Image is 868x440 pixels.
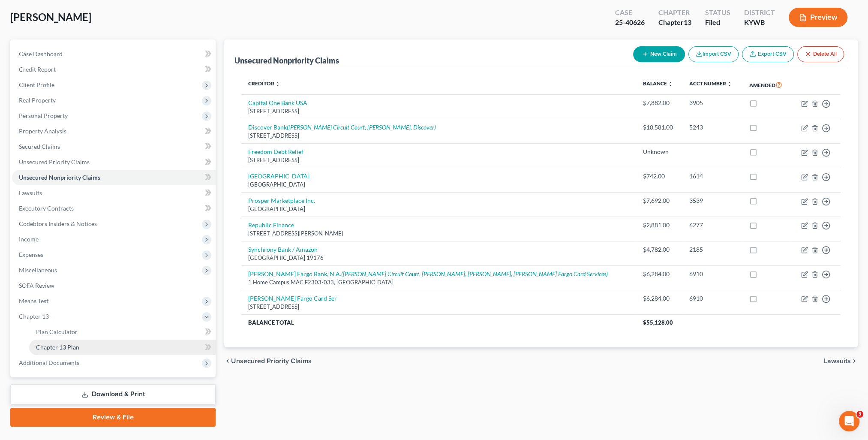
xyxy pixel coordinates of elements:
[248,254,629,262] div: [GEOGRAPHIC_DATA] 19176
[19,143,60,150] span: Secured Claims
[744,8,775,18] div: District
[824,358,858,365] button: Lawsuits chevron_right
[248,181,629,189] div: [GEOGRAPHIC_DATA]
[248,270,608,277] a: [PERSON_NAME] Fargo Bank, N.A.([PERSON_NAME] Circuit Court, [PERSON_NAME], [PERSON_NAME], [PERSON...
[615,8,645,18] div: Case
[19,50,63,57] span: Case Dashboard
[248,303,629,311] div: [STREET_ADDRESS]
[19,220,97,227] span: Codebtors Insiders & Notices
[234,55,339,66] div: Unsecured Nonpriority Claims
[248,197,315,204] a: Prosper Marketplace Inc.
[643,99,676,107] div: $7,882.00
[241,315,636,330] th: Balance Total
[705,8,730,18] div: Status
[684,18,691,26] span: 13
[248,221,294,229] a: Republic Finance
[689,172,736,181] div: 1614
[643,221,676,229] div: $2,881.00
[248,148,303,155] a: Freedom Debt Relief
[341,270,608,277] i: ([PERSON_NAME] Circuit Court, [PERSON_NAME], [PERSON_NAME], [PERSON_NAME] Fargo Card Services)
[643,80,673,87] a: Balance unfold_more
[643,270,676,278] div: $6,284.00
[248,107,629,115] div: [STREET_ADDRESS]
[19,189,42,196] span: Lawsuits
[19,205,74,212] span: Executory Contracts
[797,46,844,62] button: Delete All
[705,18,730,27] div: Filed
[689,80,732,87] a: Acct Number unfold_more
[742,46,794,62] a: Export CSV
[689,196,736,205] div: 3539
[19,158,90,166] span: Unsecured Priority Claims
[643,148,676,156] div: Unknown
[275,81,280,87] i: unfold_more
[248,246,318,253] a: Synchrony Bank / Amazon
[36,344,79,351] span: Chapter 13 Plan
[839,411,859,431] iframe: Intercom live chat
[12,170,216,185] a: Unsecured Nonpriority Claims
[248,205,629,213] div: [GEOGRAPHIC_DATA]
[643,319,673,326] span: $55,128.00
[615,18,645,27] div: 25-40626
[19,251,43,258] span: Expenses
[689,221,736,229] div: 6277
[643,196,676,205] div: $7,692.00
[824,358,851,365] span: Lawsuits
[19,266,57,274] span: Miscellaneous
[658,18,691,27] div: Chapter
[689,270,736,278] div: 6910
[19,96,56,104] span: Real Property
[12,62,216,77] a: Credit Report
[224,358,312,365] button: chevron_left Unsecured Priority Claims
[12,46,216,62] a: Case Dashboard
[668,81,673,87] i: unfold_more
[12,185,216,201] a: Lawsuits
[688,46,739,62] button: Import CSV
[12,124,216,139] a: Property Analysis
[12,278,216,293] a: SOFA Review
[19,359,79,366] span: Additional Documents
[643,245,676,254] div: $4,782.00
[10,11,91,23] span: [PERSON_NAME]
[727,81,732,87] i: unfold_more
[12,201,216,216] a: Executory Contracts
[19,174,100,181] span: Unsecured Nonpriority Claims
[19,282,54,289] span: SOFA Review
[19,235,39,243] span: Income
[643,172,676,181] div: $742.00
[643,294,676,303] div: $6,284.00
[248,156,629,164] div: [STREET_ADDRESS]
[742,75,792,95] th: Amended
[689,99,736,107] div: 3905
[224,358,231,365] i: chevron_left
[851,358,858,365] i: chevron_right
[248,229,629,238] div: [STREET_ADDRESS][PERSON_NAME]
[689,123,736,132] div: 5243
[689,294,736,303] div: 6910
[248,132,629,140] div: [STREET_ADDRESS]
[856,411,863,418] span: 3
[19,112,68,119] span: Personal Property
[19,81,54,88] span: Client Profile
[36,328,78,335] span: Plan Calculator
[744,18,775,27] div: KYWB
[29,324,216,340] a: Plan Calculator
[643,123,676,132] div: $18,581.00
[658,8,691,18] div: Chapter
[287,124,436,131] i: ([PERSON_NAME] Circuit Court, [PERSON_NAME], Discover)
[689,245,736,254] div: 2185
[19,313,49,320] span: Chapter 13
[19,127,66,135] span: Property Analysis
[789,8,847,27] button: Preview
[10,408,216,427] a: Review & File
[12,139,216,154] a: Secured Claims
[633,46,685,62] button: New Claim
[248,99,307,106] a: Capital One Bank USA
[10,384,216,404] a: Download & Print
[248,278,629,286] div: 1 Home Campus MAC F2303-033, [GEOGRAPHIC_DATA]
[248,124,436,131] a: Discover Bank([PERSON_NAME] Circuit Court, [PERSON_NAME], Discover)
[248,172,309,180] a: [GEOGRAPHIC_DATA]
[19,297,48,304] span: Means Test
[248,295,337,302] a: [PERSON_NAME] Fargo Card Ser
[231,358,312,365] span: Unsecured Priority Claims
